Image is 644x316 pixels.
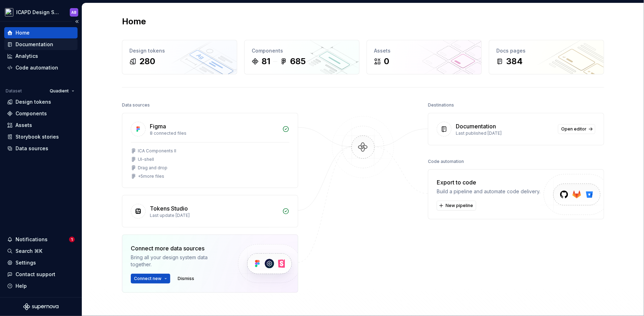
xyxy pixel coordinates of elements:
[4,245,78,257] button: Search ⌘K
[16,145,48,152] div: Data sources
[122,195,298,227] a: Tokens StudioLast update [DATE]
[428,157,464,166] div: Code automation
[4,120,78,131] a: Assets
[69,237,75,242] span: 1
[138,174,164,179] div: + 5 more files
[138,157,154,162] div: UI-shell
[150,204,188,213] div: Tokens Studio
[290,56,306,67] div: 685
[456,130,554,136] div: Last published [DATE]
[150,213,278,218] div: Last update [DATE]
[16,110,47,117] div: Components
[131,244,226,253] div: Connect more data sources
[4,269,78,280] button: Contact support
[16,9,61,16] div: ICAPD Design System
[4,27,78,38] a: Home
[428,100,454,110] div: Destinations
[138,148,176,154] div: ICA Components II
[4,234,78,245] button: Notifications1
[16,236,48,243] div: Notifications
[558,124,595,134] a: Open editor
[4,257,78,268] a: Settings
[122,16,146,27] h2: Home
[374,47,474,54] div: Assets
[72,17,82,26] button: Collapse sidebar
[4,50,78,62] a: Analytics
[367,40,482,74] a: Assets0
[47,86,78,96] button: Quadient
[16,282,27,290] div: Help
[50,88,69,94] span: Quadient
[4,39,78,50] a: Documentation
[5,8,13,17] img: 6523a3b9-8e87-42c6-9977-0b9a54b06238.png
[496,47,597,54] div: Docs pages
[506,56,523,67] div: 384
[561,126,587,132] span: Open editor
[23,303,59,310] svg: Supernova Logo
[150,130,278,136] div: 8 connected files
[437,201,476,211] button: New pipeline
[16,122,32,129] div: Assets
[16,41,53,48] div: Documentation
[6,88,22,94] div: Dataset
[4,131,78,142] a: Storybook stories
[16,64,58,71] div: Code automation
[446,203,473,208] span: New pipeline
[178,276,194,281] span: Dismiss
[16,53,38,60] div: Analytics
[4,62,78,73] a: Code automation
[437,178,540,187] div: Export to code
[139,56,155,67] div: 280
[4,96,78,108] a: Design tokens
[122,100,150,110] div: Data sources
[4,143,78,154] a: Data sources
[16,271,55,278] div: Contact support
[16,133,59,140] div: Storybook stories
[244,40,360,74] a: Components81685
[129,47,230,54] div: Design tokens
[16,259,36,266] div: Settings
[16,98,51,105] div: Design tokens
[437,188,540,195] div: Build a pipeline and automate code delivery.
[456,122,496,130] div: Documentation
[4,280,78,292] button: Help
[131,274,170,284] button: Connect new
[16,29,30,36] div: Home
[384,56,389,67] div: 0
[122,40,237,74] a: Design tokens280
[138,165,167,171] div: Drag and drop
[16,248,42,255] div: Search ⌘K
[131,254,226,268] div: Bring all your design system data together.
[489,40,604,74] a: Docs pages384
[150,122,166,130] div: Figma
[134,276,161,281] span: Connect new
[1,5,80,20] button: ICAPD Design SystemAB
[122,113,298,188] a: Figma8 connected filesICA Components IIUI-shellDrag and drop+5more files
[252,47,352,54] div: Components
[174,274,197,284] button: Dismiss
[262,56,270,67] div: 81
[4,108,78,119] a: Components
[72,10,77,15] div: AB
